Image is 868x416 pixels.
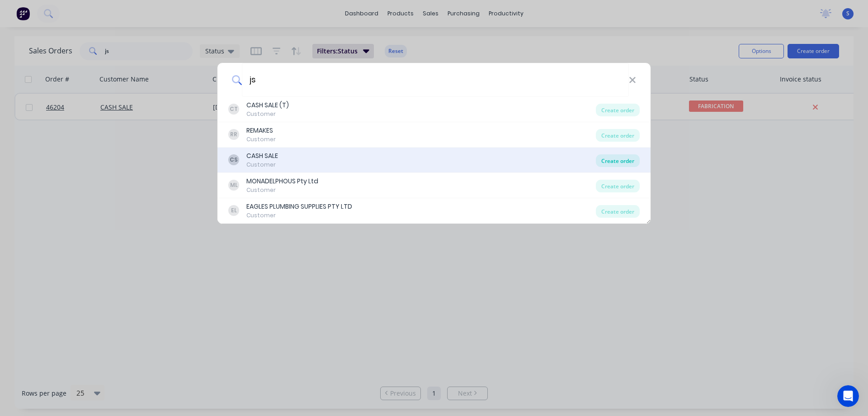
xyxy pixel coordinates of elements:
div: EL [228,205,239,216]
div: Customer [246,135,276,143]
div: RR [228,129,239,140]
div: REMAKES [246,126,276,135]
div: ML [228,180,239,191]
div: Create order [596,104,640,116]
div: Customer [246,110,289,118]
div: Create order [596,205,640,218]
div: CASH SALE [246,151,278,161]
div: Customer [246,211,352,220]
div: CASH SALE (T) [246,100,289,110]
input: Enter a customer name to create a new order... [242,63,629,97]
iframe: Intercom live chat [837,385,859,407]
div: Customer [246,186,318,194]
div: EAGLES PLUMBING SUPPLIES PTY LTD [246,202,352,211]
div: Customer [246,161,278,169]
div: Create order [596,154,640,167]
div: Create order [596,180,640,192]
div: MONADELPHOUS Pty Ltd [246,177,318,186]
div: CT [228,104,239,115]
div: Create order [596,129,640,142]
div: CS [228,154,239,165]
